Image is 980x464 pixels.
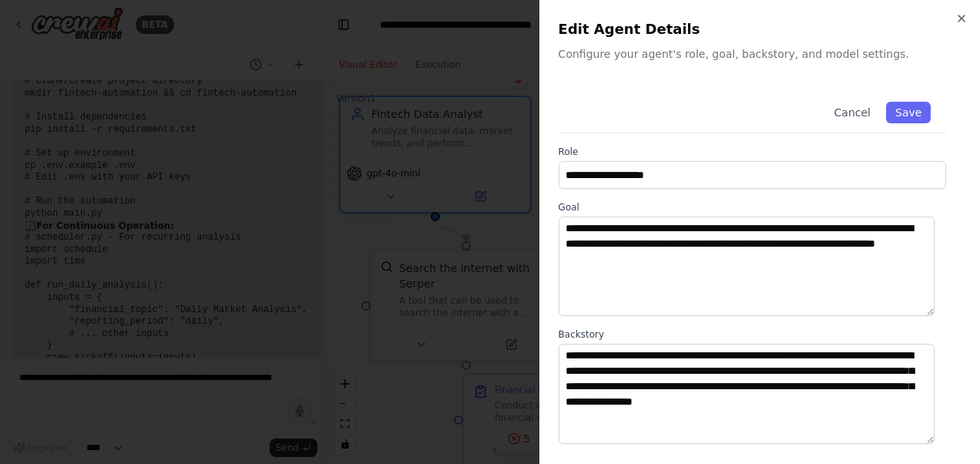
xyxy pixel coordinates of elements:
[824,102,879,123] button: Cancel
[559,201,946,214] label: Goal
[559,18,962,40] h2: Edit Agent Details
[886,102,931,123] button: Save
[559,328,946,341] label: Backstory
[559,146,946,158] label: Role
[559,46,962,62] p: Configure your agent's role, goal, backstory, and model settings.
